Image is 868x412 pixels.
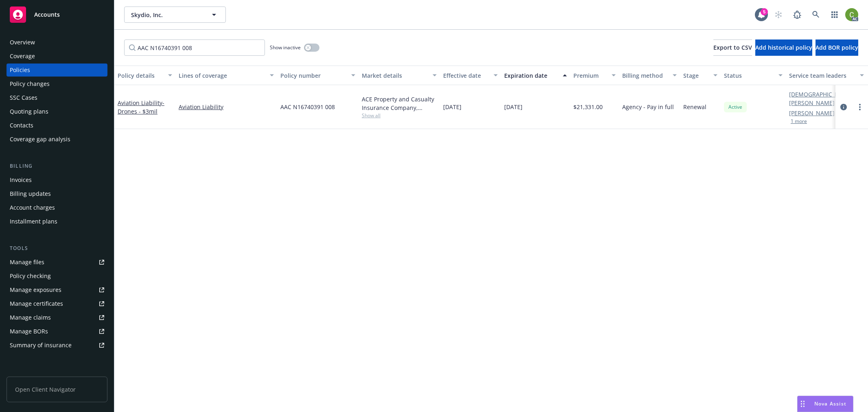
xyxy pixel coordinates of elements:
a: Manage BORs [7,325,107,338]
a: more [855,102,865,112]
span: Open Client Navigator [7,377,107,402]
span: Show all [362,112,437,119]
span: - Drones - $3mil [118,99,164,115]
div: Contacts [10,119,33,132]
button: Market details [359,66,440,85]
a: Overview [7,36,107,49]
button: Billing method [619,66,680,85]
div: Installment plans [10,215,57,228]
span: Show inactive [270,44,301,51]
a: Summary of insurance [7,339,107,352]
button: Stage [680,66,721,85]
a: Switch app [826,7,843,23]
button: Service team leaders [786,66,867,85]
button: Policy details [114,66,175,85]
a: Manage claims [7,311,107,324]
div: Policy checking [10,270,51,283]
span: Skydio, Inc. [131,11,201,19]
div: Policy details [118,71,163,80]
a: Quoting plans [7,105,107,118]
span: $21,331.00 [573,103,603,111]
a: [PERSON_NAME] [789,109,835,117]
span: Add historical policy [755,44,812,51]
span: [DATE] [443,103,461,111]
button: Expiration date [501,66,570,85]
a: Invoices [7,173,107,186]
div: Manage exposures [10,283,61,296]
div: SSC Cases [10,91,37,104]
div: Status [724,71,774,80]
a: Account charges [7,201,107,214]
div: ACE Property and Casualty Insurance Company, Chubb Group [362,95,437,112]
div: Manage files [10,256,44,269]
div: Premium [573,71,607,80]
span: AAC N16740391 008 [280,103,335,111]
a: Report a Bug [789,7,805,23]
div: Service team leaders [789,71,855,80]
div: Quoting plans [10,105,48,118]
div: Coverage [10,50,35,63]
a: Aviation Liability [118,99,164,115]
div: Market details [362,71,428,80]
button: Export to CSV [713,39,752,56]
button: Add BOR policy [816,39,858,56]
a: Coverage gap analysis [7,133,107,146]
img: photo [845,8,858,21]
button: Policy number [277,66,359,85]
a: SSC Cases [7,91,107,104]
a: [DEMOGRAPHIC_DATA][PERSON_NAME] [789,90,853,107]
div: Tools [7,244,107,252]
div: Lines of coverage [179,71,265,80]
button: Nova Assist [797,396,853,412]
a: circleInformation [839,102,848,112]
div: Stage [683,71,708,80]
a: Contacts [7,119,107,132]
span: [DATE] [504,103,523,111]
a: Coverage [7,50,107,63]
a: Search [808,7,824,23]
a: Policy changes [7,77,107,90]
div: Overview [10,36,35,49]
button: Premium [570,66,619,85]
div: Summary of insurance [10,339,72,352]
div: Manage BORs [10,325,48,338]
a: Accounts [7,3,107,26]
div: Effective date [443,71,489,80]
a: Manage exposures [7,283,107,296]
button: 1 more [791,119,807,124]
a: Manage files [7,256,107,269]
div: Policy changes [10,77,50,90]
div: Invoices [10,173,32,186]
span: Add BOR policy [816,44,858,51]
div: Billing updates [10,187,51,200]
div: Policies [10,64,30,77]
a: Installment plans [7,215,107,228]
input: Filter by keyword... [124,39,265,56]
a: Aviation Liability [179,103,274,111]
a: Start snowing [770,7,787,23]
div: Manage certificates [10,297,63,310]
div: Drag to move [798,396,808,412]
div: Coverage gap analysis [10,133,70,146]
span: Accounts [34,11,60,18]
span: Agency - Pay in full [622,103,674,111]
div: Billing method [622,71,668,80]
button: Skydio, Inc. [124,7,226,23]
div: 5 [761,8,768,15]
a: Policies [7,64,107,77]
button: Add historical policy [755,39,812,56]
a: Billing updates [7,187,107,200]
a: Manage certificates [7,297,107,310]
a: Policy checking [7,270,107,283]
div: Account charges [10,201,55,214]
span: Active [727,103,743,111]
span: Nova Assist [814,400,846,407]
div: Expiration date [504,71,558,80]
button: Effective date [440,66,501,85]
button: Status [721,66,786,85]
button: Lines of coverage [175,66,277,85]
span: Renewal [683,103,706,111]
div: Analytics hub [7,368,107,376]
div: Billing [7,162,107,170]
